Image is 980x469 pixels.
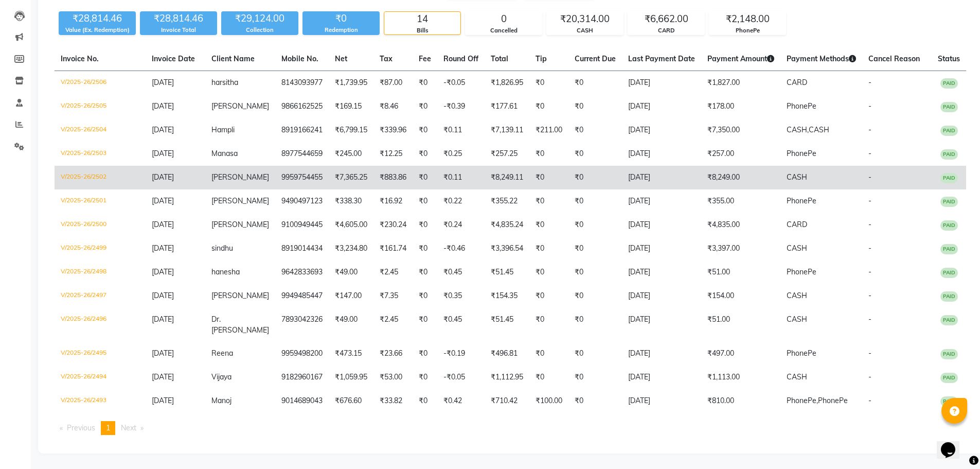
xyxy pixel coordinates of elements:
[568,118,622,142] td: ₹0
[211,349,233,358] span: Reena
[373,118,413,142] td: ₹339.96
[787,149,816,158] span: PhonePe
[329,389,373,413] td: ₹676.60
[152,78,174,87] span: [DATE]
[437,284,485,308] td: ₹0.35
[419,54,431,63] span: Fee
[384,26,460,35] div: Bills
[211,54,255,63] span: Client Name
[121,423,136,432] span: Next
[701,166,780,189] td: ₹8,249.00
[940,244,958,254] span: PAID
[622,284,701,308] td: [DATE]
[373,213,413,237] td: ₹230.24
[55,308,146,342] td: V/2025-26/2496
[373,389,413,413] td: ₹33.82
[529,366,568,389] td: ₹0
[152,349,174,358] span: [DATE]
[940,126,958,136] span: PAID
[152,125,174,134] span: [DATE]
[437,142,485,166] td: ₹0.25
[211,372,231,381] span: Vijaya
[568,389,622,413] td: ₹0
[940,149,958,160] span: PAID
[529,284,568,308] td: ₹0
[152,396,174,405] span: [DATE]
[529,260,568,284] td: ₹0
[55,166,146,189] td: V/2025-26/2502
[707,54,774,63] span: Payment Amount
[55,421,966,435] nav: Pagination
[529,118,568,142] td: ₹211.00
[940,197,958,207] span: PAID
[275,284,329,308] td: 9949485447
[868,244,871,253] span: -
[152,149,174,158] span: [DATE]
[701,366,780,389] td: ₹1,113.00
[152,372,174,381] span: [DATE]
[152,196,174,205] span: [DATE]
[55,213,146,237] td: V/2025-26/2500
[940,373,958,383] span: PAID
[787,291,807,300] span: CASH
[575,54,616,63] span: Current Due
[437,189,485,213] td: ₹0.22
[152,244,174,253] span: [DATE]
[413,142,437,166] td: ₹0
[413,71,437,95] td: ₹0
[466,26,542,35] div: Cancelled
[373,189,413,213] td: ₹16.92
[437,389,485,413] td: ₹0.42
[437,118,485,142] td: ₹0.11
[485,284,529,308] td: ₹154.35
[818,396,848,405] span: PhonePe
[329,142,373,166] td: ₹245.00
[622,308,701,342] td: [DATE]
[59,26,136,34] div: Value (Ex. Redemption)
[329,166,373,189] td: ₹7,365.25
[413,118,437,142] td: ₹0
[622,71,701,95] td: [DATE]
[485,342,529,366] td: ₹496.81
[568,260,622,284] td: ₹0
[373,342,413,366] td: ₹23.66
[413,389,437,413] td: ₹0
[140,11,217,26] div: ₹28,814.46
[787,396,818,405] span: PhonePe,
[868,267,871,276] span: -
[329,71,373,95] td: ₹1,739.95
[787,101,816,111] span: PhonePe
[701,260,780,284] td: ₹51.00
[529,95,568,118] td: ₹0
[485,389,529,413] td: ₹710.42
[868,125,871,134] span: -
[384,12,460,26] div: 14
[568,213,622,237] td: ₹0
[868,396,871,405] span: -
[152,291,174,300] span: [DATE]
[55,189,146,213] td: V/2025-26/2501
[701,71,780,95] td: ₹1,827.00
[622,342,701,366] td: [DATE]
[329,260,373,284] td: ₹49.00
[302,11,380,26] div: ₹0
[55,284,146,308] td: V/2025-26/2497
[413,166,437,189] td: ₹0
[485,237,529,260] td: ₹3,396.54
[622,189,701,213] td: [DATE]
[211,291,269,300] span: [PERSON_NAME]
[868,315,871,324] span: -
[787,220,807,229] span: CARD
[329,284,373,308] td: ₹147.00
[437,71,485,95] td: -₹0.05
[568,237,622,260] td: ₹0
[466,12,542,26] div: 0
[701,342,780,366] td: ₹497.00
[709,12,786,26] div: ₹2,148.00
[55,366,146,389] td: V/2025-26/2494
[529,166,568,189] td: ₹0
[152,101,174,111] span: [DATE]
[868,220,871,229] span: -
[787,267,816,276] span: PhonePe
[437,95,485,118] td: -₹0.39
